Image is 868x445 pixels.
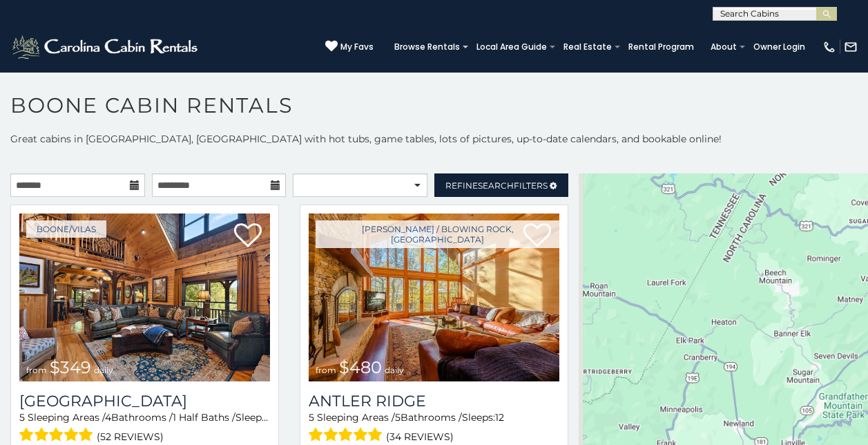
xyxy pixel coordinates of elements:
[844,40,858,54] img: mail-regular-white.png
[19,214,270,381] img: 1714398500_thumbnail.jpeg
[309,392,559,410] a: Antler Ridge
[822,40,836,54] img: phone-regular-white.png
[50,357,91,377] span: $349
[10,33,202,61] img: White-1-2.png
[309,214,559,381] a: from $480 daily
[704,37,744,57] a: About
[478,180,514,191] span: Search
[94,365,113,375] span: daily
[309,214,559,381] img: 1714397585_thumbnail.jpeg
[387,37,467,57] a: Browse Rentals
[19,411,25,424] span: 5
[309,411,314,424] span: 5
[339,357,382,377] span: $480
[19,392,270,410] a: [GEOGRAPHIC_DATA]
[445,180,548,191] span: Refine Filters
[173,411,235,424] span: 1 Half Baths /
[557,37,619,57] a: Real Estate
[105,411,111,424] span: 4
[234,222,262,251] a: Add to favorites
[746,37,812,57] a: Owner Login
[340,41,374,53] span: My Favs
[470,37,554,57] a: Local Area Guide
[621,37,701,57] a: Rental Program
[19,214,270,381] a: from $349 daily
[26,365,47,375] span: from
[495,411,504,424] span: 12
[316,365,336,375] span: from
[385,365,404,375] span: daily
[434,173,569,197] a: RefineSearchFilters
[316,220,559,248] a: [PERSON_NAME] / Blowing Rock, [GEOGRAPHIC_DATA]
[19,392,270,410] h3: Diamond Creek Lodge
[26,220,106,238] a: Boone/Vilas
[325,40,374,54] a: My Favs
[269,411,278,424] span: 12
[395,411,401,424] span: 5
